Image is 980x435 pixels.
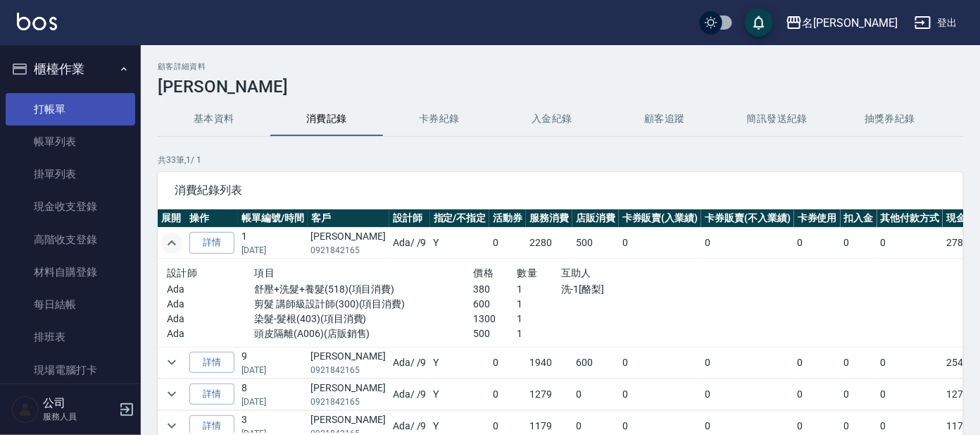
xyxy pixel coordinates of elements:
[473,312,517,326] p: 1300
[241,244,304,257] p: [DATE]
[489,347,526,378] td: 0
[841,347,877,378] td: 0
[6,288,135,321] a: 每日結帳
[186,209,238,228] th: 操作
[834,102,946,136] button: 抽獎券紀錄
[877,209,943,228] th: 其他付款方式
[17,13,57,30] img: Logo
[841,228,877,259] td: 0
[701,347,794,378] td: 0
[794,347,841,378] td: 0
[572,209,619,228] th: 店販消費
[608,102,721,136] button: 顧客追蹤
[489,228,526,259] td: 0
[308,228,389,259] td: [PERSON_NAME]
[238,228,308,259] td: 1
[161,233,182,254] button: expand row
[189,352,234,374] a: 詳情
[241,396,304,408] p: [DATE]
[238,209,308,228] th: 帳單編號/時間
[167,267,197,278] span: 設計師
[6,354,135,386] a: 現場電腦打卡
[473,267,494,278] span: 價格
[517,326,561,341] p: 1
[241,364,304,376] p: [DATE]
[572,379,619,410] td: 0
[158,154,963,166] p: 共 33 筆, 1 / 1
[167,297,254,312] p: Ada
[6,125,135,158] a: 帳單列表
[619,347,702,378] td: 0
[473,282,517,297] p: 380
[780,8,903,37] button: 名[PERSON_NAME]
[6,51,135,87] button: 櫃檯作業
[619,379,702,410] td: 0
[6,158,135,190] a: 掛單列表
[189,384,234,405] a: 詳情
[175,183,946,197] span: 消費紀錄列表
[561,267,591,278] span: 互助人
[517,297,561,312] p: 1
[517,312,561,326] p: 1
[517,282,561,297] p: 1
[389,347,430,378] td: Ada / /9
[430,209,490,228] th: 指定/不指定
[254,312,473,326] p: 染髮-髮根(403)(項目消費)
[619,228,702,259] td: 0
[794,379,841,410] td: 0
[526,228,572,259] td: 2280
[308,347,389,378] td: [PERSON_NAME]
[701,228,794,259] td: 0
[803,14,898,32] div: 名[PERSON_NAME]
[158,77,963,97] h3: [PERSON_NAME]
[308,379,389,410] td: [PERSON_NAME]
[877,228,943,259] td: 0
[794,228,841,259] td: 0
[430,347,490,378] td: Y
[389,379,430,410] td: Ada / /9
[6,256,135,288] a: 材料自購登錄
[496,102,608,136] button: 入金紀錄
[430,228,490,259] td: Y
[167,282,254,297] p: Ada
[877,347,943,378] td: 0
[389,228,430,259] td: Ada / /9
[254,282,473,297] p: 舒壓+洗髮+養髮(518)(項目消費)
[841,379,877,410] td: 0
[526,209,572,228] th: 服務消費
[6,190,135,223] a: 現金收支登錄
[189,232,234,254] a: 詳情
[311,244,386,257] p: 0921842165
[167,312,254,326] p: Ada
[794,209,841,228] th: 卡券使用
[6,223,135,256] a: 高階收支登錄
[43,410,115,423] p: 服務人員
[517,267,538,278] span: 數量
[526,347,572,378] td: 1940
[311,396,386,408] p: 0921842165
[161,352,182,373] button: expand row
[877,379,943,410] td: 0
[430,379,490,410] td: Y
[238,347,308,378] td: 9
[311,364,386,376] p: 0921842165
[383,102,496,136] button: 卡券紀錄
[909,10,963,36] button: 登出
[489,379,526,410] td: 0
[158,102,270,136] button: 基本資料
[158,62,963,71] h2: 顧客詳細資料
[238,379,308,410] td: 8
[254,326,473,341] p: 頭皮隔離(A006)(店販銷售)
[745,8,773,37] button: save
[572,228,619,259] td: 500
[389,209,430,228] th: 設計師
[254,297,473,312] p: 剪髮 講師級設計師(300)(項目消費)
[473,297,517,312] p: 600
[701,209,794,228] th: 卡券販賣(不入業績)
[721,102,834,136] button: 簡訊發送紀錄
[701,379,794,410] td: 0
[489,209,526,228] th: 活動券
[43,396,115,410] h5: 公司
[161,384,182,405] button: expand row
[526,379,572,410] td: 1279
